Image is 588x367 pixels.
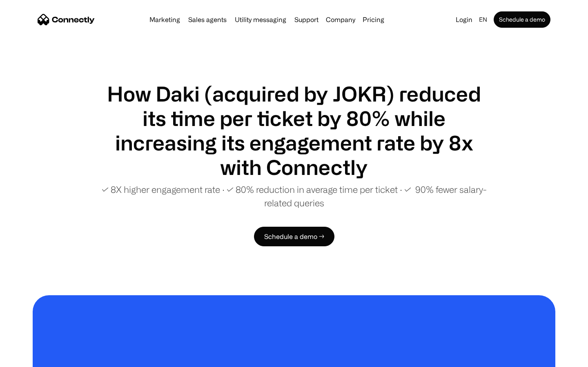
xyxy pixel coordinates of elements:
[479,14,487,25] div: en
[452,14,476,25] a: Login
[232,16,290,23] a: Utility messaging
[98,183,490,210] p: ✓ 8X higher engagement rate ∙ ✓ 80% reduction in average time per ticket ∙ ✓ 90% fewer salary-rel...
[8,352,49,364] aside: Language selected: English
[254,227,334,246] a: Schedule a demo →
[359,16,388,23] a: Pricing
[98,82,490,179] h1: How Daki (acquired by JOKR) reduced its time per ticket by 80% while increasing its engagement ra...
[146,16,183,23] a: Marketing
[185,16,230,23] a: Sales agents
[494,11,550,28] a: Schedule a demo
[291,16,322,23] a: Support
[16,353,49,364] ul: Language list
[326,14,355,25] div: Company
